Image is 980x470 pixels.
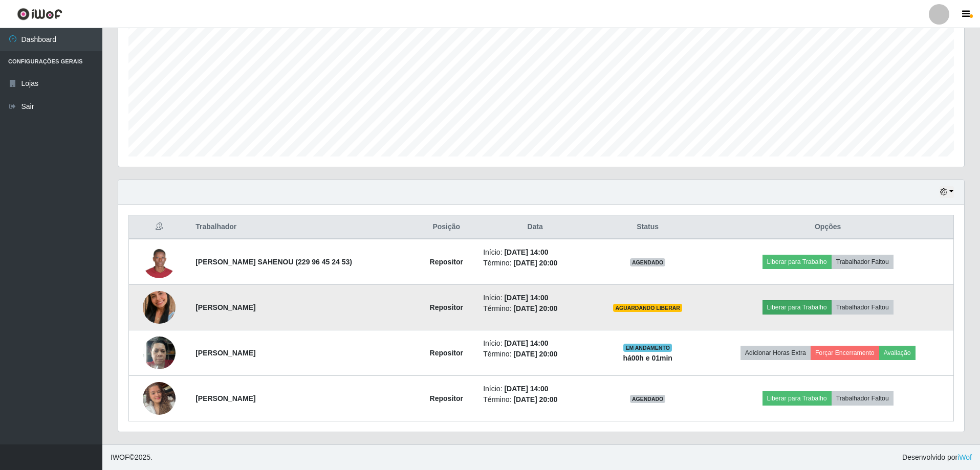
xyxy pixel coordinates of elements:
[17,8,62,20] img: CoreUI Logo
[111,453,129,461] span: IWOF
[483,349,587,360] li: Término:
[513,259,557,267] time: [DATE] 20:00
[430,258,463,266] strong: Repositor
[195,303,255,311] strong: [PERSON_NAME]
[111,452,153,463] span: © 2025 .
[513,350,557,358] time: [DATE] 20:00
[623,354,672,362] strong: há 00 h e 01 min
[416,215,477,239] th: Posição
[832,391,894,406] button: Trabalhador Faltou
[143,331,176,374] img: 1752240296701.jpeg
[630,258,666,266] span: AGENDADO
[143,369,176,428] img: 1754663023387.jpeg
[504,294,548,302] time: [DATE] 14:00
[957,453,972,461] a: iWof
[189,215,416,239] th: Trabalhador
[477,215,593,239] th: Data
[763,255,832,269] button: Liberar para Trabalho
[483,293,587,303] li: Início:
[195,394,255,402] strong: [PERSON_NAME]
[143,278,176,337] img: 1751069414525.jpeg
[702,215,953,239] th: Opções
[504,385,548,393] time: [DATE] 14:00
[811,346,879,360] button: Forçar Encerramento
[504,248,548,256] time: [DATE] 14:00
[513,304,557,312] time: [DATE] 20:00
[483,258,587,268] li: Término:
[430,349,463,357] strong: Repositor
[763,391,832,406] button: Liberar para Trabalho
[483,384,587,394] li: Início:
[613,304,682,312] span: AGUARDANDO LIBERAR
[504,339,548,347] time: [DATE] 14:00
[483,394,587,405] li: Término:
[832,300,894,315] button: Trabalhador Faltou
[741,346,811,360] button: Adicionar Horas Extra
[143,245,176,278] img: 1751668430791.jpeg
[195,349,255,357] strong: [PERSON_NAME]
[483,303,587,314] li: Término:
[630,395,666,403] span: AGENDADO
[832,255,894,269] button: Trabalhador Faltou
[593,215,702,239] th: Status
[513,395,557,404] time: [DATE] 20:00
[430,303,463,311] strong: Repositor
[763,300,832,315] button: Liberar para Trabalho
[879,346,916,360] button: Avaliação
[195,258,352,266] strong: [PERSON_NAME] SAHENOU (229 96 45 24 53)
[430,394,463,402] strong: Repositor
[483,338,587,349] li: Início:
[483,247,587,258] li: Início:
[902,452,972,463] span: Desenvolvido por
[623,344,672,352] span: EM ANDAMENTO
